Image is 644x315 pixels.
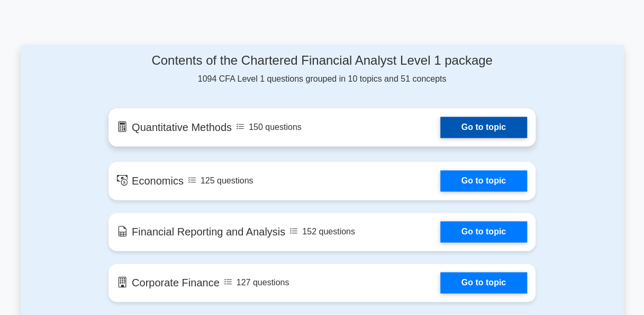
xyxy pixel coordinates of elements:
div: 1094 CFA Level 1 questions grouped in 10 topics and 51 concepts [108,53,536,85]
a: Go to topic [440,221,527,242]
h4: Contents of the Chartered Financial Analyst Level 1 package [108,53,536,68]
a: Go to topic [440,170,527,191]
a: Go to topic [440,272,527,293]
a: Go to topic [440,117,527,138]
